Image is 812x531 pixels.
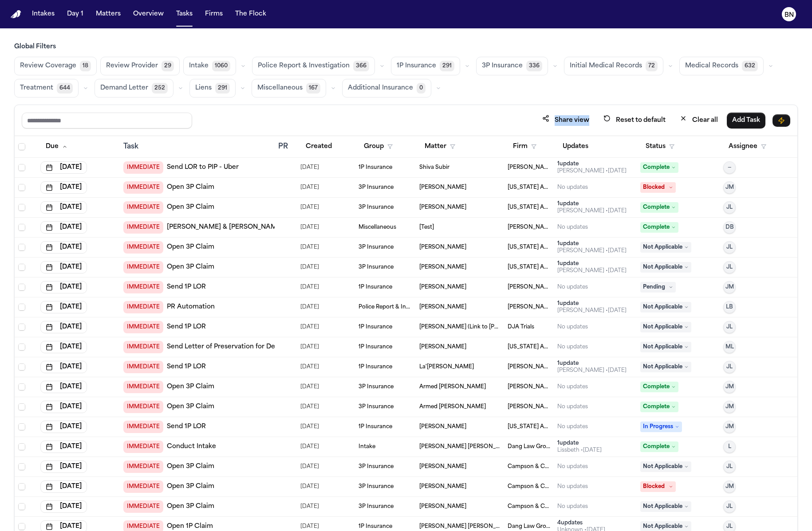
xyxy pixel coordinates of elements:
[100,57,180,75] button: Review Provider29
[201,6,226,22] button: Firms
[674,112,723,129] button: Clear all
[95,79,173,98] button: Demand Letter252
[257,84,303,93] span: Miscellaneous
[14,43,798,51] h3: Global Filters
[685,62,738,70] span: Medical Records
[353,61,369,71] span: 366
[20,62,76,70] span: Review Coverage
[162,61,174,71] span: 29
[742,61,758,71] span: 632
[28,6,58,22] button: Intakes
[391,57,460,75] button: 1P Insurance291
[232,6,270,22] button: The Flock
[598,112,671,129] button: Reset to default
[342,79,431,98] button: Additional Insurance0
[212,61,230,71] span: 1060
[63,6,87,22] button: Day 1
[440,61,454,71] span: 291
[195,84,212,93] span: Liens
[570,62,642,70] span: Initial Medical Records
[258,62,350,70] span: Police Report & Investigation
[526,61,542,71] span: 336
[252,79,326,98] button: Miscellaneous167
[80,61,91,71] span: 18
[189,79,236,98] button: Liens291
[100,84,148,93] span: Demand Letter
[537,112,595,129] button: Share view
[20,84,53,93] span: Treatment
[252,57,375,75] button: Police Report & Investigation366
[173,6,196,22] button: Tasks
[417,83,426,94] span: 0
[11,10,21,19] img: Finch Logo
[397,62,436,70] span: 1P Insurance
[727,113,765,129] button: Add Task
[57,83,73,94] span: 644
[646,61,658,71] span: 72
[183,57,236,75] button: Intake1060
[306,83,320,94] span: 167
[348,84,413,93] span: Additional Insurance
[152,83,168,94] span: 252
[215,83,230,94] span: 291
[130,6,167,22] button: Overview
[773,114,790,127] button: Immediate Task
[679,57,764,75] button: Medical Records632
[482,62,523,70] span: 3P Insurance
[92,6,124,22] button: Matters
[564,57,663,75] button: Initial Medical Records72
[106,62,158,70] span: Review Provider
[189,62,209,70] span: Intake
[14,79,79,98] button: Treatment644
[11,10,21,19] a: Home
[14,57,97,75] button: Review Coverage18
[476,57,548,75] button: 3P Insurance336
